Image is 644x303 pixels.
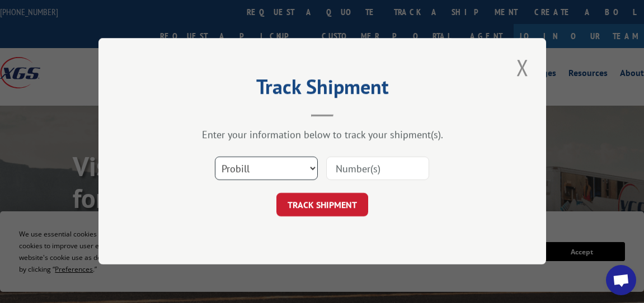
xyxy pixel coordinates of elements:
[154,79,490,100] h2: Track Shipment
[276,193,368,217] button: TRACK SHIPMENT
[154,129,490,141] div: Enter your information below to track your shipment(s).
[606,265,636,295] a: Open chat
[513,52,532,83] button: Close modal
[326,157,429,181] input: Number(s)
